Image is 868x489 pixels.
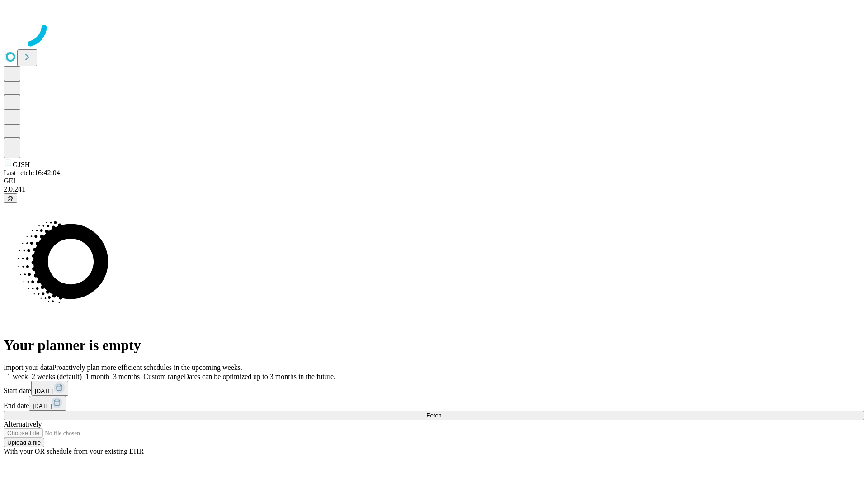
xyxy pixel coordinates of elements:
[4,438,44,447] button: Upload a file
[7,195,14,201] span: @
[4,381,864,396] div: Start date
[4,364,52,371] span: Import your data
[4,177,864,185] div: GEI
[29,396,66,411] button: [DATE]
[35,388,54,394] span: [DATE]
[85,373,109,380] span: 1 month
[426,412,441,419] span: Fetch
[113,373,140,380] span: 3 months
[7,373,28,380] span: 1 week
[4,193,17,203] button: @
[143,373,184,380] span: Custom range
[31,381,68,396] button: [DATE]
[4,185,864,193] div: 2.0.241
[13,161,30,168] span: GJSH
[4,396,864,411] div: End date
[52,364,242,371] span: Proactively plan more efficient schedules in the upcoming weeks.
[4,337,864,354] h1: Your planner is empty
[32,373,82,380] span: 2 weeks (default)
[4,169,60,177] span: Last fetch: 16:42:04
[4,420,42,428] span: Alternatively
[184,373,335,380] span: Dates can be optimized up to 3 months in the future.
[4,411,864,420] button: Fetch
[33,403,52,409] span: [DATE]
[4,447,144,455] span: With your OR schedule from your existing EHR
